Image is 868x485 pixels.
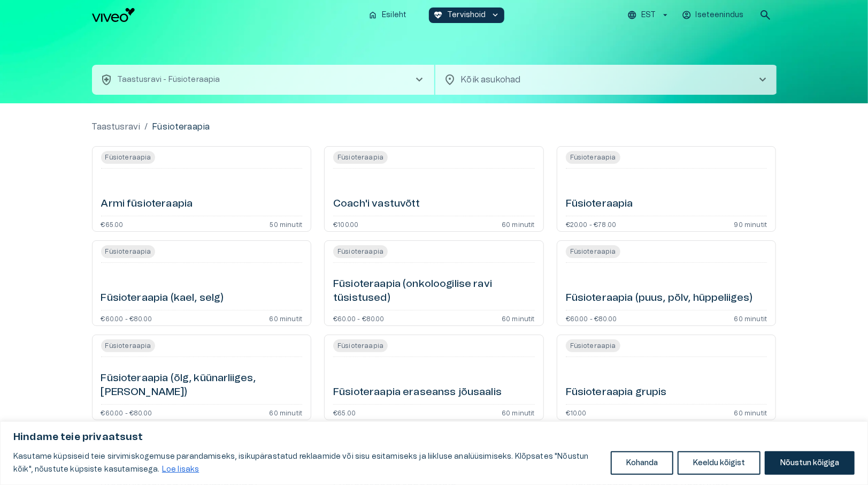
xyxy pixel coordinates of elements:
[502,315,535,321] p: 60 minutit
[92,120,141,133] a: Taastusravi
[101,153,156,162] span: Füsioteraapia
[557,240,777,326] a: Open service booking details
[324,240,544,326] a: Open service booking details
[433,10,443,20] span: ecg_heart
[324,335,544,420] a: Open service booking details
[382,10,406,21] p: Esileht
[333,341,388,351] span: Füsioteraapia
[270,221,302,227] p: 50 minutit
[641,10,656,21] p: EST
[92,240,312,326] a: Open service booking details
[566,291,753,306] h6: Füsioteraapia (puus, põlv, hüppeliiges)
[696,10,744,21] p: Iseteenindus
[566,221,617,227] p: €20.00 - €78.00
[324,146,544,232] a: Open service booking details
[490,10,500,20] span: keyboard_arrow_down
[101,341,156,351] span: Füsioteraapia
[502,409,535,415] p: 60 minutit
[734,409,767,415] p: 60 minutit
[13,431,855,444] p: Hindame teie privaatsust
[502,221,535,227] p: 60 minutit
[734,221,767,227] p: 90 minutit
[13,450,603,476] p: Kasutame küpsiseid teie sirvimiskogemuse parandamiseks, isikupärastatud reklaamide või sisu esita...
[101,409,152,415] p: €60.00 - €80.00
[118,74,220,86] p: Taastusravi - Füsioteraapia
[92,146,312,232] a: Open service booking details
[333,197,420,211] h6: Coach'i vastuvõtt
[566,315,617,321] p: €60.00 - €80.00
[447,10,486,21] p: Tervishoid
[566,341,620,351] span: Füsioteraapia
[333,385,502,400] h6: Füsioteraapia eraseanss jõusaalis
[611,451,673,475] button: Kohanda
[269,315,302,321] p: 60 minutit
[333,315,385,321] p: €60.00 - €80.00
[92,65,434,95] button: health_and_safetyTaastusravi - Füsioteraapiachevron_right
[680,7,747,23] button: Iseteenindus
[333,247,388,256] span: Füsioteraapia
[364,7,412,23] button: homeEsileht
[333,409,356,415] p: €65.00
[765,451,855,475] button: Nõustun kõigiga
[756,73,769,86] span: chevron_right
[101,372,303,400] h6: Füsioteraapia (õlg, küünarliiges, [PERSON_NAME])
[461,73,739,86] p: Kõik asukohad
[734,315,767,321] p: 60 minutit
[566,153,620,162] span: Füsioteraapia
[557,335,777,420] a: Open service booking details
[566,247,620,256] span: Füsioteraapia
[333,153,388,162] span: Füsioteraapia
[55,9,71,17] span: Help
[92,8,135,22] img: Viveo logo
[759,9,772,21] span: search
[626,7,671,23] button: EST
[755,4,777,26] button: open search modal
[444,73,457,86] span: location_on
[566,385,667,400] h6: Füsioteraapia grupis
[269,409,302,415] p: 60 minutit
[101,221,124,227] p: €65.00
[566,409,587,415] p: €10.00
[162,465,200,474] a: Loe lisaks
[101,315,152,321] p: €60.00 - €80.00
[92,8,360,22] a: Navigate to homepage
[368,10,378,20] span: home
[101,291,224,306] h6: Füsioteraapia (kael, selg)
[333,277,535,306] h6: Füsioteraapia (onkoloogilise ravi tüsistused)
[429,7,504,23] button: ecg_heartTervishoidkeyboard_arrow_down
[152,120,210,133] p: Füsioteraapia
[144,120,148,133] p: /
[101,247,156,256] span: Füsioteraapia
[333,221,358,227] p: €100.00
[413,73,426,86] span: chevron_right
[678,451,761,475] button: Keeldu kõigist
[101,197,193,211] h6: Armi füsioteraapia
[92,335,312,420] a: Open service booking details
[566,197,633,211] h6: Füsioteraapia
[101,73,113,86] span: health_and_safety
